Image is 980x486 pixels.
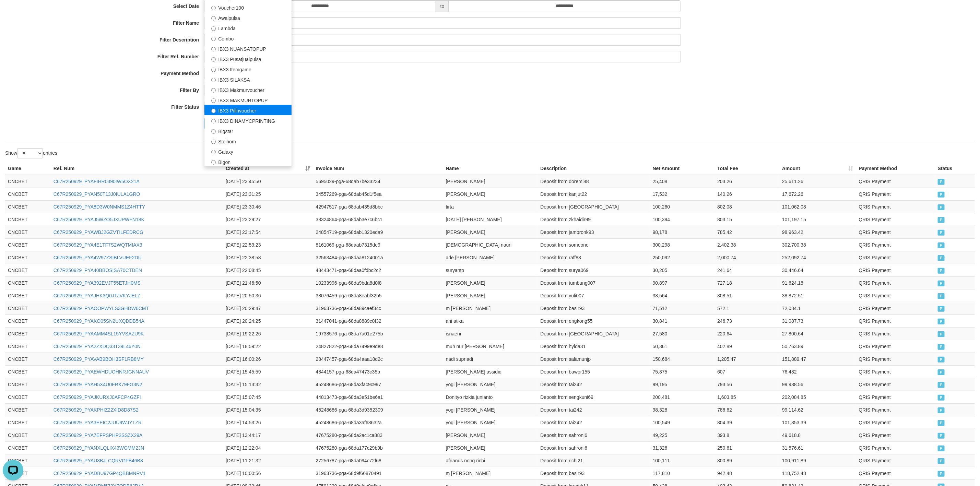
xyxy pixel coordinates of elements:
th: Total Fee [715,162,779,175]
td: [DATE] 11:21:32 [223,454,313,467]
a: C67R250929_PYADBU97GP4QBBMNRV1 [54,471,146,476]
input: Voucher100 [211,6,216,10]
td: 793.56 [715,378,779,391]
td: 393.8 [715,429,779,441]
td: CNCBET [5,327,51,340]
td: CNCBET [5,378,51,391]
td: QRIS Payment [856,251,935,264]
td: QRIS Payment [856,213,935,226]
td: 2,402.38 [715,238,779,251]
td: m [PERSON_NAME] [443,302,538,315]
label: Galaxy [204,146,292,156]
td: Deposit from salamunjp [538,353,650,365]
td: QRIS Payment [856,403,935,416]
td: 302,700.38 [779,238,856,251]
input: Steihom [211,140,216,144]
td: 10233996-pga-68da9bda8d0f8 [313,276,443,289]
td: 5695029-pga-68dab7be33234 [313,175,443,188]
td: yogi [PERSON_NAME] [443,378,538,391]
td: [DATE] 15:04:35 [223,403,313,416]
a: C67R250929_PYAH5X4U0FRX79FG3N2 [54,382,142,387]
td: 252,092.74 [779,251,856,264]
input: Bigon [211,160,216,165]
td: CNCBET [5,391,51,403]
td: [DATE] 19:22:26 [223,327,313,340]
span: PAID [938,179,945,185]
label: IBX3 MAKMURTOPUP [204,95,292,105]
td: QRIS Payment [856,315,935,327]
td: 786.62 [715,403,779,416]
td: 140.26 [715,188,779,200]
input: Bigstar [211,129,216,134]
span: PAID [938,255,945,261]
td: CNCBET [5,429,51,441]
td: 250,092 [650,251,715,264]
a: C67R250929_PYAKO05SN2UXQDDB54A [54,318,144,324]
td: QRIS Payment [856,340,935,353]
td: [PERSON_NAME] [443,429,538,441]
td: yogi [PERSON_NAME] [443,416,538,429]
td: 151,889.47 [779,353,856,365]
td: [DATE] 23:30:46 [223,200,313,213]
td: Deposit from kanjut22 [538,188,650,200]
td: 32563484-pga-68daa8124001a [313,251,443,264]
td: 47675280-pga-68da2ac1ca883 [313,429,443,441]
td: 17,672.26 [779,188,856,200]
td: CNCBET [5,340,51,353]
td: 24854719-pga-68dab1320eda9 [313,226,443,238]
label: IBX3 SILAKSA [204,74,292,84]
a: C67R250929_PYAEWHDUOHNRJGNNAUV [54,369,149,375]
td: 727.18 [715,276,779,289]
td: 43443471-pga-68daa0fdbc2c2 [313,264,443,276]
label: Bigstar [204,126,292,136]
td: Deposit from bawor155 [538,365,650,378]
td: 24827822-pga-68da7499e9de8 [313,340,443,353]
span: PAID [938,382,945,388]
td: CNCBET [5,289,51,302]
td: 28447457-pga-68da4aaa18d2c [313,353,443,365]
label: IBX3 DINAMYCPRINTING [204,115,292,126]
td: 99,195 [650,378,715,391]
input: IBX3 DINAMYCPRINTING [211,119,216,123]
td: CNCBET [5,226,51,238]
td: QRIS Payment [856,391,935,403]
input: Awalpulsa [211,16,216,21]
td: QRIS Payment [856,200,935,213]
td: 91,624.18 [779,276,856,289]
td: QRIS Payment [856,378,935,391]
td: 30,841 [650,315,715,327]
td: 31963736-pga-68da89caef34c [313,302,443,315]
td: 44813473-pga-68da3e51be6a1 [313,391,443,403]
td: CNCBET [5,213,51,226]
td: Deposit from tumbung007 [538,276,650,289]
td: nadi supriadi [443,353,538,365]
th: Net Amount [650,162,715,175]
label: Lambda [204,23,292,33]
td: 402.89 [715,340,779,353]
td: CNCBET [5,416,51,429]
input: IBX3 Pilihvoucher [211,109,216,113]
span: PAID [938,446,945,451]
td: [DATE] 23:29:27 [223,213,313,226]
td: CNCBET [5,454,51,467]
span: PAID [938,306,945,312]
td: [DATE] 16:00:26 [223,353,313,365]
td: Deposit from someone [538,238,650,251]
a: C67R250929_PYAFIHR0390IW5OX21A [54,179,140,184]
span: PAID [938,268,945,274]
td: 308.51 [715,289,779,302]
td: 804.39 [715,416,779,429]
td: Deposit from sahroni6 [538,429,650,441]
td: 31447041-pga-68da8889c0f32 [313,315,443,327]
td: Deposit from surya069 [538,264,650,276]
td: 27256787-pga-68da094c72f68 [313,454,443,467]
td: CNCBET [5,403,51,416]
td: Deposit from richi21 [538,454,650,467]
td: 99,114.62 [779,403,856,416]
a: C67R250929_PYA7EFPSPHP2SSZX29A [54,432,143,438]
span: PAID [938,319,945,324]
td: [DATE] 21:46:50 [223,276,313,289]
td: [DATE] 22:08:45 [223,264,313,276]
td: [PERSON_NAME] [443,226,538,238]
label: Combo [204,33,292,43]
